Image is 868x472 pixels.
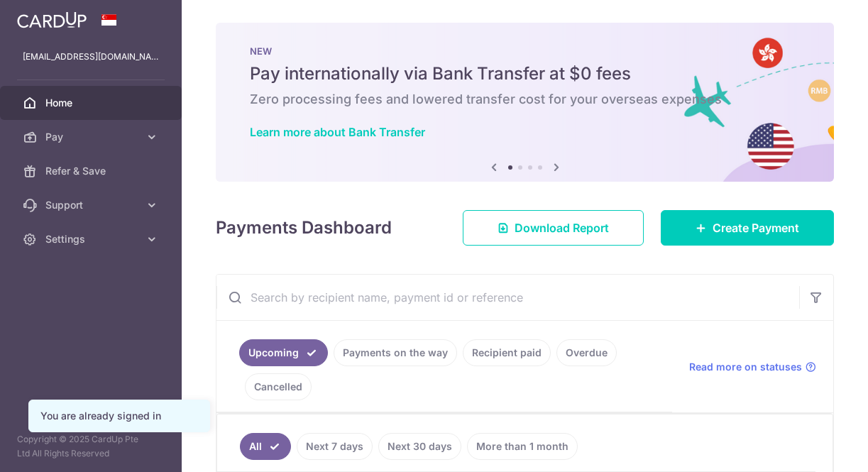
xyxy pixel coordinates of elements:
[45,164,139,178] span: Refer & Save
[556,339,617,366] a: Overdue
[250,91,800,108] h6: Zero processing fees and lowered transfer cost for your overseas expenses
[661,210,834,246] a: Create Payment
[334,339,457,366] a: Payments on the way
[250,45,800,57] p: NEW
[239,339,328,366] a: Upcoming
[297,433,373,460] a: Next 7 days
[216,275,799,320] input: Search by recipient name, payment id or reference
[40,409,198,423] div: You are already signed in
[250,125,425,139] a: Learn more about Bank Transfer
[689,360,816,374] a: Read more on statuses
[45,232,139,246] span: Settings
[250,62,800,85] h5: Pay internationally via Bank Transfer at $0 fees
[713,219,799,236] span: Create Payment
[463,210,644,246] a: Download Report
[45,198,139,212] span: Support
[245,373,312,400] a: Cancelled
[467,433,578,460] a: More than 1 month
[240,433,291,460] a: All
[515,219,609,236] span: Download Report
[378,433,461,460] a: Next 30 days
[23,50,159,64] p: [EMAIL_ADDRESS][DOMAIN_NAME]
[45,96,139,110] span: Home
[45,130,139,144] span: Pay
[216,215,392,241] h4: Payments Dashboard
[689,360,802,374] span: Read more on statuses
[216,23,834,182] img: Bank transfer banner
[17,11,87,28] img: CardUp
[463,339,551,366] a: Recipient paid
